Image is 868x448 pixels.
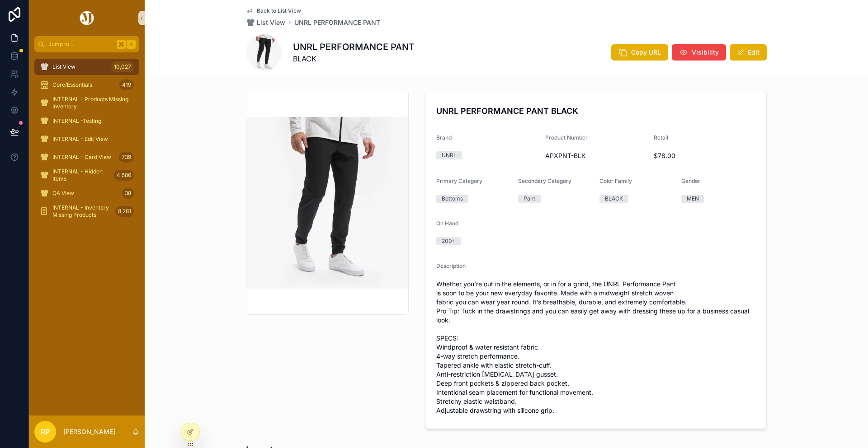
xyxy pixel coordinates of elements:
a: List View [246,18,285,27]
span: List View [52,63,75,70]
span: QA View [52,190,74,197]
span: On Hand [436,220,458,227]
div: MEN [687,195,699,203]
a: INTERNAL - Hidden Items4,586 [34,167,139,183]
span: Whether you’re out in the elements, or in for a grind, the UNRL Performance Pant is soon to be yo... [436,280,755,415]
span: Description [436,262,466,269]
span: K [127,41,135,48]
span: Product Number [545,134,588,141]
span: Retail [654,134,668,141]
span: INTERNAL - Products Missing Inventory [52,96,130,110]
img: ApexPant_Black_3_f5be1550-4e6f-4bd1-810e-0cb4664d0335_2048x2048.webp [246,117,408,289]
a: List View10,027 [34,59,139,75]
div: 10,027 [111,61,134,72]
div: 200+ [442,237,456,245]
p: [PERSON_NAME] [63,427,115,436]
span: APXPNT-BLK [545,151,647,160]
span: Secondary Category [518,177,571,184]
span: INTERNAL - Inventory Missing Products [52,204,112,219]
div: 419 [119,79,134,90]
button: Jump to...K [34,36,139,52]
span: INTERNAL - Edit View [52,135,108,143]
span: INTERNAL - Hidden Items [52,168,110,182]
div: 4,586 [114,170,134,181]
span: INTERNAL -Testing [52,117,101,125]
span: Gender [681,177,700,184]
h1: UNRL PERFORMANCE PANT [293,41,415,53]
a: QA View38 [34,185,139,201]
div: BLACK [605,195,623,203]
button: Edit [730,44,767,61]
button: Visibility [672,44,726,61]
span: RP [41,426,50,437]
span: Core/Essentials [52,81,92,89]
span: Copy URL [631,48,661,57]
div: 38 [122,188,134,199]
span: List View [257,18,285,27]
a: UNRL PERFORMANCE PANT [294,18,380,27]
a: INTERNAL -Testing [34,113,139,129]
a: Core/Essentials419 [34,77,139,93]
a: INTERNAL - Card View739 [34,149,139,165]
span: Brand [436,134,452,141]
span: $78.00 [654,151,755,160]
a: INTERNAL - Products Missing Inventory [34,95,139,111]
div: UNRL [442,151,457,159]
div: Pant [524,195,535,203]
span: INTERNAL - Card View [52,154,111,161]
a: INTERNAL - Inventory Missing Products8,281 [34,203,139,219]
span: Primary Category [436,177,482,184]
span: Color Family [599,177,632,184]
div: 8,281 [115,206,134,217]
img: App logo [78,11,95,25]
span: Jump to... [48,41,113,48]
span: BLACK [293,53,415,64]
a: INTERNAL - Edit View [34,131,139,147]
div: Bottoms [442,195,463,203]
h4: UNRL PERFORMANCE PANT BLACK [436,105,755,117]
button: Copy URL [611,44,668,61]
div: 739 [119,152,134,163]
span: Visibility [692,48,719,57]
span: Back to List View [257,7,301,14]
a: Back to List View [246,7,301,14]
div: scrollable content [29,52,145,231]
